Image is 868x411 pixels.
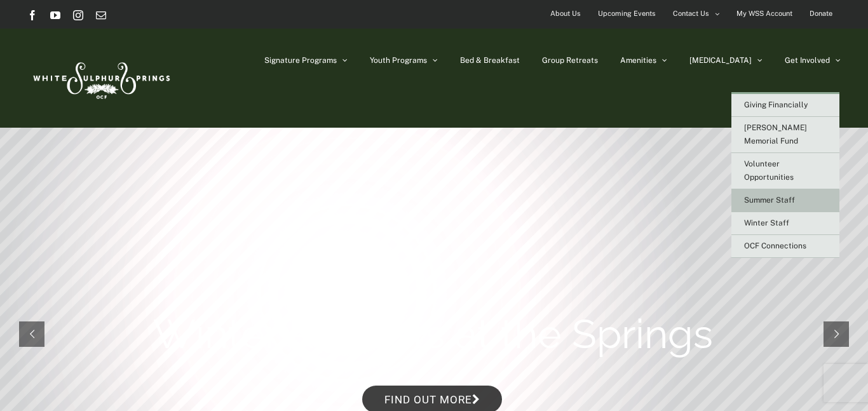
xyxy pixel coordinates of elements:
[673,4,709,23] span: Contact Us
[598,4,656,23] span: Upcoming Events
[785,29,841,92] a: Get Involved
[460,29,520,92] a: Bed & Breakfast
[550,4,581,23] span: About Us
[73,10,83,20] a: Instagram
[96,10,106,20] a: Email
[731,153,839,189] a: Volunteer Opportunities
[731,189,839,212] a: Summer Staff
[689,29,763,92] a: [MEDICAL_DATA]
[50,10,60,20] a: YouTube
[731,94,839,117] a: Giving Financially
[460,57,520,64] span: Bed & Breakfast
[27,10,37,20] a: Facebook
[731,117,839,153] a: [PERSON_NAME] Memorial Fund
[744,100,808,109] span: Giving Financially
[153,309,713,360] rs-layer: Winter Retreats at the Springs
[264,57,337,64] span: Signature Programs
[736,4,792,23] span: My WSS Account
[744,159,794,182] span: Volunteer Opportunities
[744,241,806,250] span: OCF Connections
[744,123,807,145] span: [PERSON_NAME] Memorial Fund
[27,48,173,108] img: White Sulphur Springs Logo
[731,235,839,258] a: OCF Connections
[810,4,832,23] span: Donate
[370,57,427,64] span: Youth Programs
[744,196,795,205] span: Summer Staff
[620,29,667,92] a: Amenities
[731,212,839,235] a: Winter Staff
[264,29,348,92] a: Signature Programs
[744,219,789,227] span: Winter Staff
[370,29,438,92] a: Youth Programs
[689,57,752,64] span: [MEDICAL_DATA]
[785,57,830,64] span: Get Involved
[542,29,598,92] a: Group Retreats
[620,57,656,64] span: Amenities
[264,29,841,92] nav: Main Menu
[542,57,598,64] span: Group Retreats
